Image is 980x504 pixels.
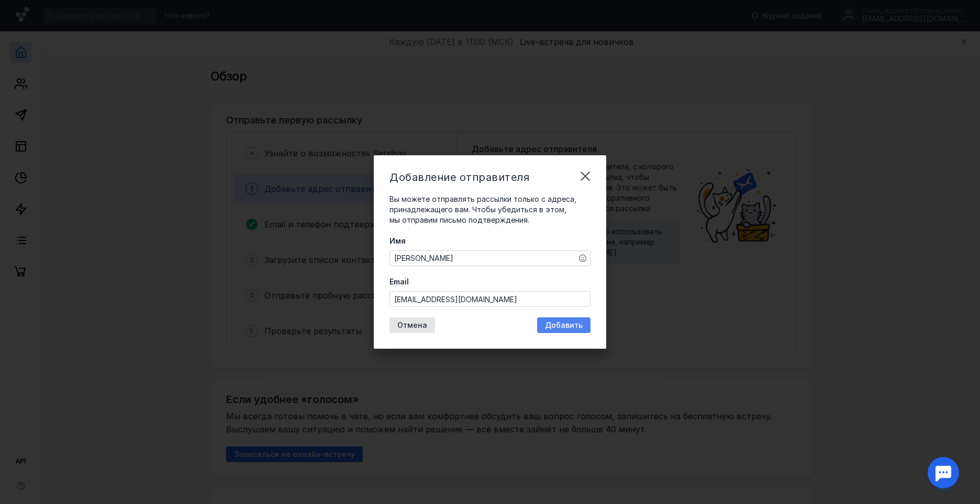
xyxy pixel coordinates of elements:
button: Отмена [389,317,435,333]
span: Email [389,277,409,287]
button: Добавить [537,317,591,333]
textarea: [PERSON_NAME] [390,251,590,266]
span: Имя [389,236,406,246]
span: Добавление отправителя [389,171,529,184]
span: Добавить [545,321,583,330]
span: Отмена [397,321,427,330]
span: Вы можете отправлять рассылки только с адреса, принадлежащего вам. Чтобы убедиться в этом, мы отп... [389,194,576,224]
